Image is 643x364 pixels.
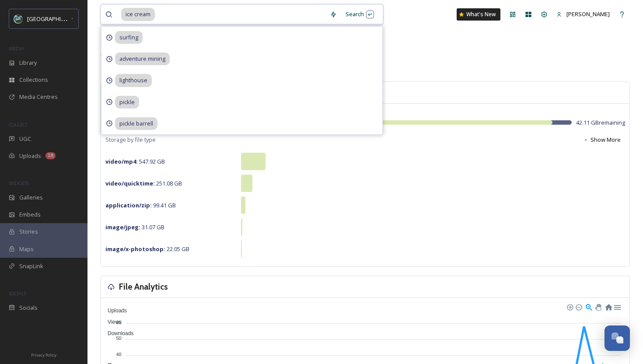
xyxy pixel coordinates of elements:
[9,290,26,297] span: SOCIALS
[19,227,38,236] span: Stories
[14,14,23,23] img: uplogo-summer%20bg.jpg
[116,320,121,325] tspan: 60
[115,96,139,108] span: pickle
[116,336,121,341] tspan: 50
[566,304,573,310] div: Zoom In
[19,210,41,219] span: Embeds
[9,45,24,52] span: MEDIA
[19,245,34,253] span: Maps
[101,330,133,336] span: Downloads
[115,117,157,130] span: pickle barrell
[19,93,58,101] span: Media Centres
[105,201,152,209] strong: application/zip :
[19,135,31,143] span: UGC
[566,10,610,18] span: [PERSON_NAME]
[105,157,165,165] span: 547.92 GB
[19,59,37,67] span: Library
[585,303,592,310] div: Selection Zoom
[19,152,41,160] span: Uploads
[105,223,164,231] span: 31.07 GB
[105,201,176,209] span: 99.41 GB
[105,179,155,187] strong: video/quicktime :
[19,304,38,312] span: Socials
[605,325,630,351] button: Open Chat
[19,76,48,84] span: Collections
[613,303,621,310] div: Menu
[115,74,152,87] span: lighthouse
[9,121,28,128] span: COLLECT
[19,262,43,270] span: SnapLink
[121,8,155,21] span: ice cream
[31,352,56,358] span: Privacy Policy
[552,6,614,23] a: [PERSON_NAME]
[457,8,500,21] a: What's New
[575,304,581,310] div: Zoom Out
[115,52,170,65] span: adventure mining
[101,308,127,314] span: Uploads
[115,31,143,44] span: surfing
[45,152,56,159] div: 18
[341,6,378,23] div: Search
[105,223,140,231] strong: image/jpeg :
[116,352,121,357] tspan: 40
[101,319,122,325] span: Views
[105,245,165,253] strong: image/x-photoshop :
[27,14,112,23] span: [GEOGRAPHIC_DATA][US_STATE]
[105,157,138,165] strong: video/mp4 :
[105,245,189,253] span: 22.05 GB
[105,136,156,144] span: Storage by file type
[19,193,43,202] span: Galleries
[579,131,625,148] button: Show More
[605,303,612,310] div: Reset Zoom
[576,119,625,127] span: 42.11 GB remaining
[31,349,56,360] a: Privacy Policy
[9,180,29,186] span: WIDGETS
[595,304,600,309] div: Panning
[119,280,168,293] h3: File Analytics
[105,179,182,187] span: 251.08 GB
